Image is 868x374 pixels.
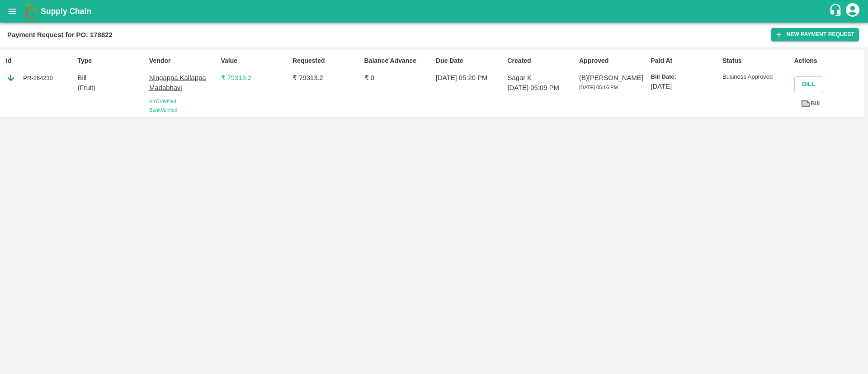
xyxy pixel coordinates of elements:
span: [DATE] 05:16 PM [579,85,618,90]
button: Bill [794,76,823,92]
p: Status [722,56,790,66]
p: ₹ 0 [364,73,432,83]
b: Payment Request for PO: 178822 [7,31,113,38]
p: Sagar K [508,73,576,83]
p: (B) [PERSON_NAME] [579,73,647,83]
p: Created [508,56,576,66]
p: Id [6,56,74,66]
p: Due Date [436,56,504,66]
span: KYC Verified [149,99,176,104]
p: Vendor [149,56,217,66]
a: Supply Chain [41,5,829,18]
div: customer-support [829,3,844,19]
p: Paid At [651,56,719,66]
p: ₹ 79313.2 [292,73,360,83]
div: PR-264230 [6,73,74,83]
a: Bill [794,96,826,112]
p: [DATE] 05:20 PM [436,73,504,83]
p: Actions [794,56,862,66]
p: ₹ 79313.2 [221,73,289,83]
p: Value [221,56,289,66]
p: [DATE] 05:09 PM [508,83,576,93]
p: Requested [292,56,360,66]
p: ( Fruit ) [78,83,146,93]
b: Supply Chain [41,7,91,16]
p: Type [78,56,146,66]
p: Balance Advance [364,56,432,66]
span: Bank Verified [149,107,177,113]
button: open drawer [2,1,23,22]
p: Ningappa Kallappa Madabhavi [149,73,217,93]
button: New Payment Request [771,28,859,41]
p: Bill [78,73,146,83]
p: Bill Date: [651,73,719,81]
img: logo [23,2,41,20]
p: Business Approved [722,73,790,81]
div: account of current user [844,2,861,21]
p: Approved [579,56,647,66]
p: [DATE] [651,81,719,91]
